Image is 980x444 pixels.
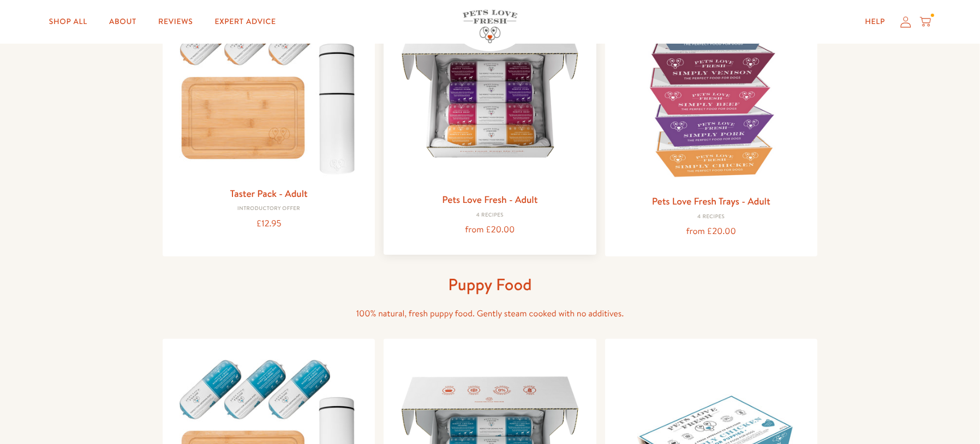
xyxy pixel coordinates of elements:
[392,223,587,237] div: from £20.00
[171,217,366,231] div: £12.95
[230,187,308,200] a: Taster Pack - Adult
[150,11,201,33] a: Reviews
[392,212,587,219] div: 4 Recipes
[40,11,96,33] a: Shop All
[652,194,770,208] a: Pets Love Fresh Trays - Adult
[463,10,517,43] img: Pets Love Fresh
[856,11,894,33] a: Help
[171,206,366,212] div: Introductory Offer
[614,224,809,239] div: from £20.00
[100,11,145,33] a: About
[315,274,665,295] h1: Puppy Food
[614,214,809,220] div: 4 Recipes
[206,11,285,33] a: Expert Advice
[356,308,624,320] span: 100% natural, fresh puppy food. Gently steam cooked with no additives.
[442,193,537,206] a: Pets Love Fresh - Adult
